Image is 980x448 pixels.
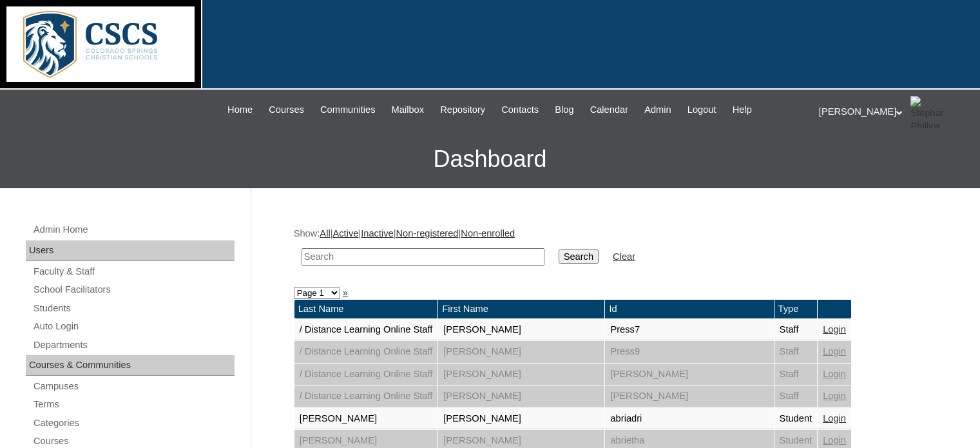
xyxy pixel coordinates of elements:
a: Contacts [495,102,545,117]
span: Courses [269,102,304,117]
span: Contacts [501,102,539,117]
a: Non-enrolled [461,228,515,239]
td: / Distance Learning Online Staff [294,341,438,363]
td: [PERSON_NAME] [438,341,604,363]
img: Stephanie Phillips [910,96,943,128]
td: abriadri [605,408,773,430]
div: Show: | | | | [294,227,932,273]
td: / Distance Learning Online Staff [294,319,438,341]
span: Home [227,102,253,117]
a: Home [221,102,259,117]
a: Repository [434,102,492,117]
a: Inactive [361,228,394,239]
td: / Distance Learning Online Staff [294,385,438,407]
td: [PERSON_NAME] [294,408,438,430]
input: Search [302,248,544,266]
div: Courses & Communities [26,355,235,376]
div: [PERSON_NAME] [819,96,967,128]
a: Login [823,346,846,356]
a: Login [823,435,846,445]
a: Admin [638,102,678,117]
a: Terms [32,396,235,413]
h3: Dashboard [6,130,974,188]
a: All [320,228,330,239]
a: Categories [32,415,235,431]
a: Mailbox [385,102,431,117]
a: Non-registered [396,228,459,239]
a: Login [823,413,846,424]
td: [PERSON_NAME] [605,364,773,385]
span: Logout [687,102,716,117]
td: [PERSON_NAME] [438,319,604,341]
td: Last Name [294,300,438,318]
td: / Distance Learning Online Staff [294,364,438,385]
a: Clear [613,251,635,262]
span: Calendar [590,102,628,117]
a: Login [823,324,846,335]
td: [PERSON_NAME] [438,364,604,385]
a: Login [823,391,846,401]
a: Logout [681,102,723,117]
td: Staff [774,319,818,341]
td: First Name [438,300,604,318]
a: Courses [262,102,311,117]
td: Staff [774,364,818,385]
span: Blog [555,102,573,117]
input: Search [559,249,599,264]
a: Students [32,300,235,317]
td: Press7 [605,319,773,341]
td: Student [774,408,818,430]
a: Admin Home [32,222,235,238]
td: Staff [774,385,818,407]
span: Admin [644,102,671,117]
a: Auto Login [32,318,235,335]
a: Departments [32,337,235,353]
a: Communities [314,102,382,117]
span: Help [733,102,752,117]
a: School Facilitators [32,282,235,298]
a: Faculty & Staff [32,264,235,280]
td: Id [605,300,773,318]
a: Calendar [584,102,635,117]
img: logo-white.png [6,6,195,82]
td: Staff [774,341,818,363]
td: [PERSON_NAME] [605,385,773,407]
td: Type [774,300,818,318]
a: » [343,287,348,298]
span: Mailbox [392,102,425,117]
div: Users [26,240,235,261]
span: Communities [320,102,376,117]
a: Active [332,228,358,239]
a: Login [823,369,846,379]
td: [PERSON_NAME] [438,408,604,430]
td: [PERSON_NAME] [438,385,604,407]
a: Blog [548,102,580,117]
span: Repository [440,102,485,117]
a: Campuses [32,378,235,394]
a: Help [726,102,758,117]
td: Press9 [605,341,773,363]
